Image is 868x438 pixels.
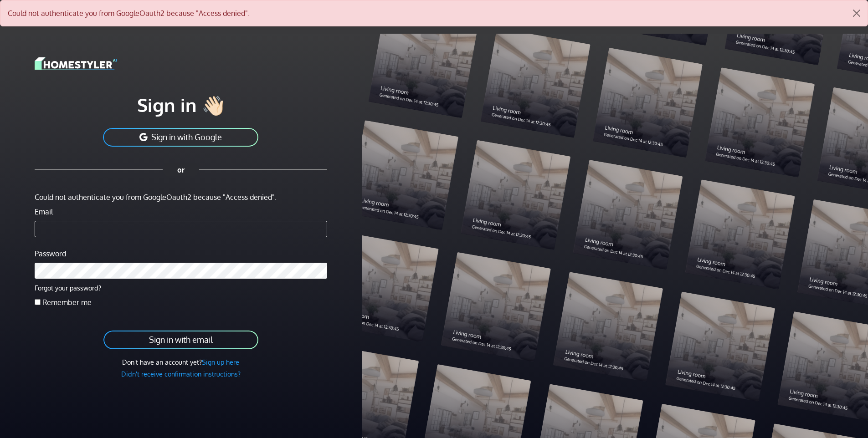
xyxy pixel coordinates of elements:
[35,248,66,259] label: Password
[35,192,327,203] div: Could not authenticate you from GoogleOauth2 because "Access denied".
[35,206,53,217] label: Email
[102,127,259,148] button: Sign in with Google
[35,56,117,71] img: logo-3de290ba35641baa71223ecac5eacb59cb85b4c7fdf211dc9aaecaaee71ea2f8.svg
[103,330,259,350] button: Sign in with email
[202,358,239,366] a: Sign up here
[121,370,241,378] a: Didn't receive confirmation instructions?
[35,284,101,292] a: Forgot your password?
[846,0,868,26] button: Close
[35,93,327,116] h1: Sign in 👋🏻
[35,357,327,367] div: Don't have an account yet?
[42,297,92,308] label: Remember me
